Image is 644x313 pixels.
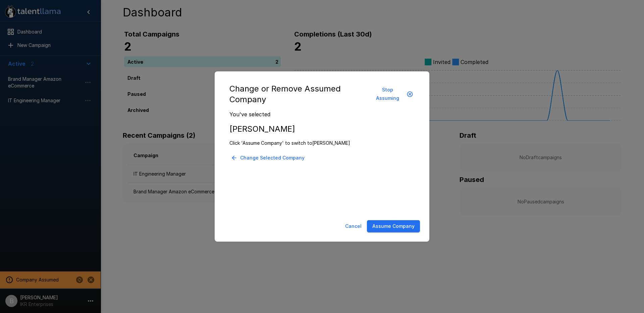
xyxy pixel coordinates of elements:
[367,220,420,233] button: Assume Company
[229,124,415,134] h5: [PERSON_NAME]
[369,84,415,104] button: Stop Assuming
[229,140,415,146] p: Click 'Assume Company' to switch to [PERSON_NAME]
[229,152,307,164] button: Change Selected Company
[342,220,364,233] button: Cancel
[229,83,369,105] h5: Change or Remove Assumed Company
[229,110,415,118] p: You've selected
